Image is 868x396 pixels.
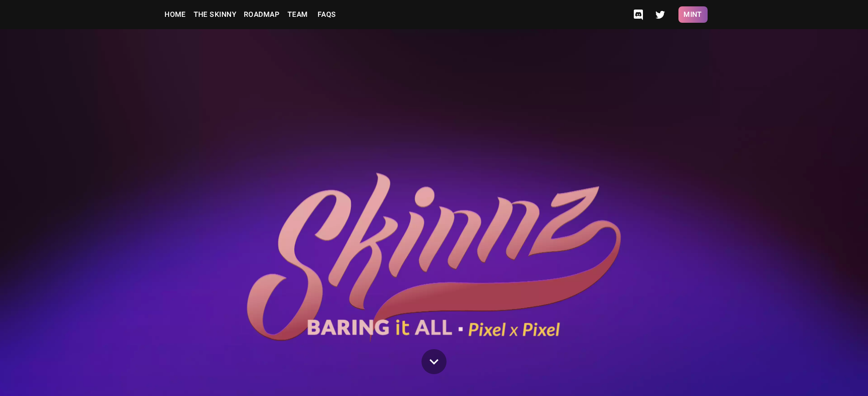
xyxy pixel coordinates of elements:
a: FAQs [312,5,341,24]
a: The Skinny [190,5,241,24]
button: Mint [678,6,708,23]
a: Roadmap [240,5,283,24]
a: Team [283,5,312,24]
a: Home [161,5,190,24]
